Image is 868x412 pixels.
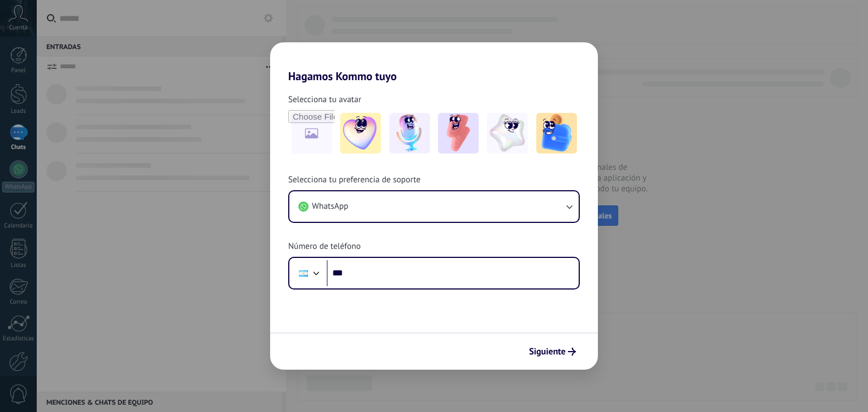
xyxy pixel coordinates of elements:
[389,113,430,154] img: -2.jpeg
[536,113,577,154] img: -5.jpeg
[270,42,598,83] h2: Hagamos Kommo tuyo
[340,113,381,154] img: -1.jpeg
[524,342,581,361] button: Siguiente
[289,191,579,222] button: WhatsApp
[529,348,566,356] span: Siguiente
[312,201,348,212] span: WhatsApp
[288,94,361,106] span: Selecciona tu avatar
[288,174,420,186] span: Selecciona tu preferencia de soporte
[438,113,479,154] img: -3.jpeg
[487,113,528,154] img: -4.jpeg
[288,241,361,252] span: Número de teléfono
[293,261,314,285] div: Argentina: + 54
